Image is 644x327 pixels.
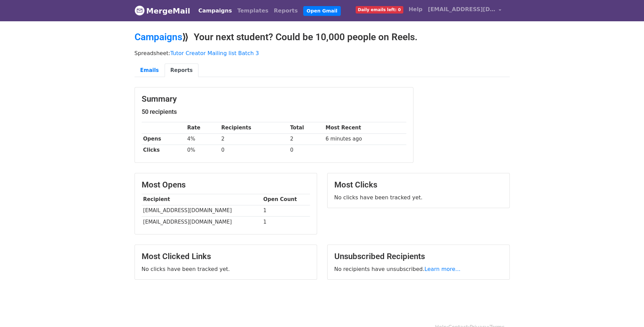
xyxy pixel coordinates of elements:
[142,252,310,261] h3: Most Clicked Links
[262,194,310,205] th: Open Count
[142,194,262,205] th: Recipient
[165,64,198,77] a: Reports
[334,266,503,273] p: No recipients have unsubscribed.
[142,145,186,156] th: Clicks
[135,31,182,43] a: Campaigns
[406,3,425,16] a: Help
[356,6,403,14] span: Daily emails left: 0
[135,64,165,77] a: Emails
[142,180,310,190] h3: Most Opens
[235,4,271,18] a: Templates
[170,50,259,56] a: Tutor Creator Mailing list Batch 3
[186,133,220,145] td: 4%
[288,122,324,133] th: Total
[135,4,190,18] a: MergeMail
[324,133,406,145] td: 6 minutes ago
[135,50,510,57] p: Spreadsheet:
[142,94,406,104] h3: Summary
[425,3,504,19] a: [EMAIL_ADDRESS][DOMAIN_NAME]
[262,205,310,216] td: 1
[142,108,406,116] h5: 50 recipients
[135,5,145,16] img: MergeMail logo
[186,145,220,156] td: 0%
[186,122,220,133] th: Rate
[425,266,461,272] a: Learn more...
[196,4,235,18] a: Campaigns
[142,266,310,273] p: No clicks have been tracked yet.
[334,194,503,201] p: No clicks have been tracked yet.
[353,3,406,16] a: Daily emails left: 0
[324,122,406,133] th: Most Recent
[271,4,301,18] a: Reports
[334,180,503,190] h3: Most Clicks
[303,6,341,16] a: Open Gmail
[220,122,289,133] th: Recipients
[288,133,324,145] td: 2
[142,205,262,216] td: [EMAIL_ADDRESS][DOMAIN_NAME]
[135,31,510,43] h2: ⟫ Your next student? Could be 10,000 people on Reels.
[142,216,262,227] td: [EMAIL_ADDRESS][DOMAIN_NAME]
[220,145,289,156] td: 0
[428,5,496,14] span: [EMAIL_ADDRESS][DOMAIN_NAME]
[220,133,289,145] td: 2
[334,252,503,261] h3: Unsubscribed Recipients
[288,145,324,156] td: 0
[142,133,186,145] th: Opens
[262,216,310,227] td: 1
